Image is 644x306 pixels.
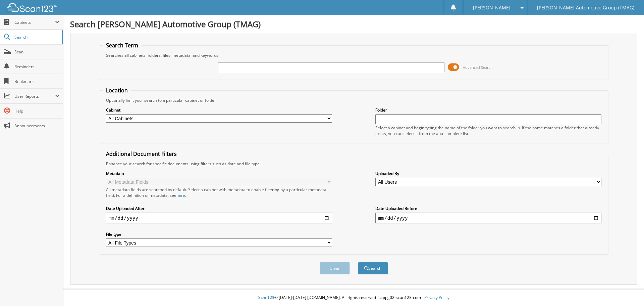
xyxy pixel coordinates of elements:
span: User Reports [14,93,55,99]
input: start [106,213,332,223]
span: Bookmarks [14,79,60,84]
label: Date Uploaded Before [375,206,601,211]
a: Privacy Policy [424,295,449,300]
img: scan123-logo-white.svg [7,3,57,12]
span: Search [14,34,59,40]
button: Clear [320,262,350,274]
legend: Search Term [103,42,142,49]
a: here [176,192,185,198]
label: Metadata [106,171,332,176]
label: File type [106,231,332,237]
span: Advanced Search [463,65,493,70]
span: Cabinets [14,19,55,25]
div: Searches all cabinets, folders, files, metadata, and keywords [103,52,605,58]
span: Reminders [14,64,60,70]
span: Scan123 [258,295,274,300]
legend: Additional Document Filters [103,150,180,158]
legend: Location [103,87,131,94]
span: [PERSON_NAME] [473,6,511,10]
label: Folder [375,107,601,113]
div: © [DATE]-[DATE] [DOMAIN_NAME]. All rights reserved | appg02-scan123-com | [63,290,644,306]
input: end [375,213,601,223]
div: Enhance your search for specific documents using filters such as date and file type. [103,161,605,167]
div: Select a cabinet and begin typing the name of the folder you want to search in. If the name match... [375,125,601,136]
h1: Search [PERSON_NAME] Automotive Group (TMAG) [70,18,637,30]
span: Help [14,108,60,114]
label: Date Uploaded After [106,206,332,211]
div: All metadata fields are searched by default. Select a cabinet with metadata to enable filtering b... [106,187,332,198]
span: Scan [14,49,60,55]
label: Uploaded By [375,171,601,176]
div: Optionally limit your search to a particular cabinet or folder [103,97,605,103]
span: [PERSON_NAME] Automotive Group (TMAG) [537,6,634,10]
button: Search [358,262,388,274]
span: Announcements [14,123,60,129]
label: Cabinet [106,107,332,113]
